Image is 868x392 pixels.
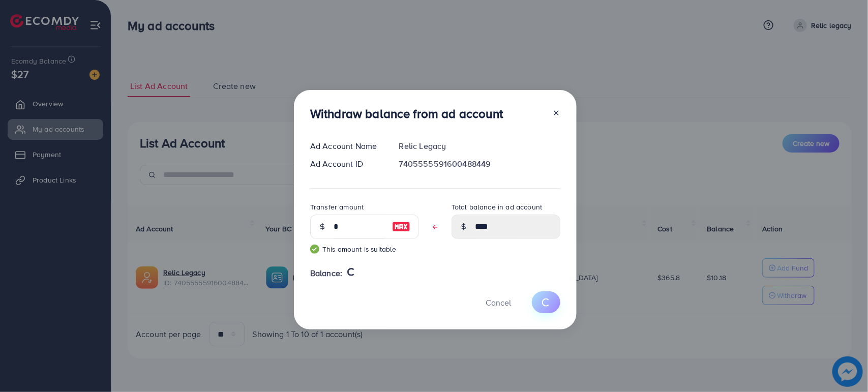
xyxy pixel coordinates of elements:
[486,297,511,308] span: Cancel
[391,140,568,152] div: Relic Legacy
[310,267,342,279] span: Balance:
[392,221,410,233] img: image
[310,106,503,121] h3: Withdraw balance from ad account
[302,140,391,152] div: Ad Account Name
[310,202,364,212] label: Transfer amount
[310,244,419,254] small: This amount is suitable
[473,291,524,313] button: Cancel
[452,202,542,212] label: Total balance in ad account
[310,245,319,254] img: guide
[391,158,568,170] div: 7405555591600488449
[302,158,391,170] div: Ad Account ID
